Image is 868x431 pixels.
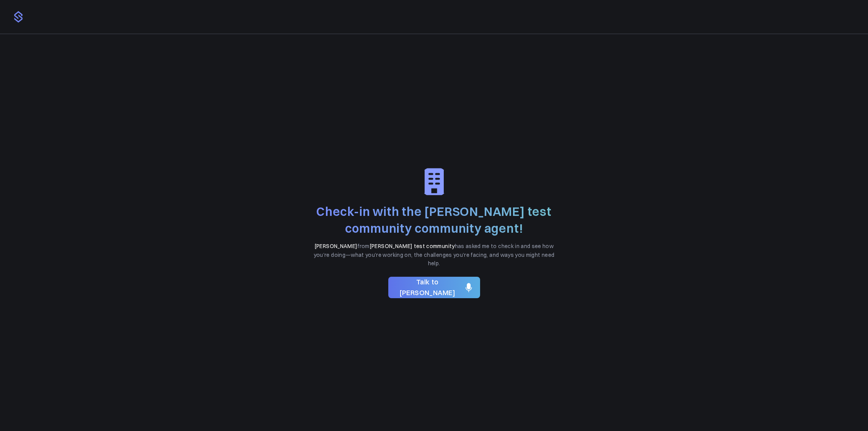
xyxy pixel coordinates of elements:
img: logo.png [12,11,24,23]
span: [PERSON_NAME] [314,243,358,250]
span: Talk to [PERSON_NAME] [394,277,461,299]
span: [PERSON_NAME] test community [370,243,455,250]
img: default_company-f8efef40e46bb5c9bec7e5250ec8e346ba998c542c8e948b41fbc52213a8e794.png [419,167,449,197]
button: Talk to [PERSON_NAME] [388,277,480,298]
h1: Check-in with the [PERSON_NAME] test community community agent! [309,203,559,238]
p: from has asked me to check in and see how you’re doing—what you’re working on, the challenges you... [309,242,559,268]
